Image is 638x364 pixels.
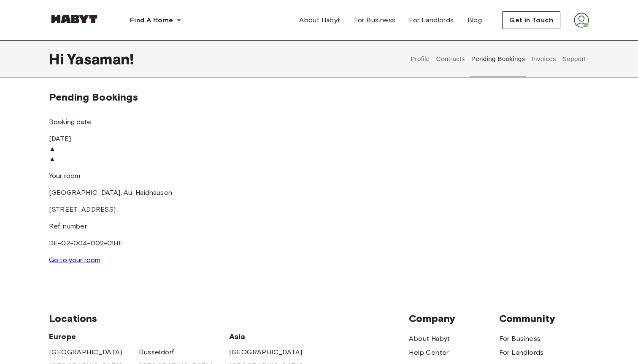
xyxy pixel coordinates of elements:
span: Company [409,312,499,325]
p: [STREET_ADDRESS] [49,205,229,215]
a: For Landlords [499,348,544,358]
a: For Landlords [402,12,460,29]
span: Hi [49,50,67,68]
p: Your room [49,171,229,181]
p: [GEOGRAPHIC_DATA] , Au-Haidhausen [49,188,229,198]
a: [GEOGRAPHIC_DATA] [229,347,303,357]
p: Ref. number [49,221,229,231]
img: avatar [574,13,589,28]
a: For Business [347,12,403,29]
div: [DATE] [49,117,229,144]
button: Pending Bookings [470,40,526,77]
span: Find A Home [130,15,173,25]
div: user profile tabs [408,40,589,77]
span: For Business [354,15,396,25]
a: About Habyt [409,334,450,344]
a: Dusseldorf [139,347,174,357]
a: Help Center [409,348,449,358]
a: Go to your room [49,256,100,264]
a: About Habyt [292,12,347,29]
button: Contracts [435,40,466,77]
button: Find A Home [123,12,188,29]
span: Locations [49,312,409,325]
button: Get in Touch [502,11,560,29]
p: Booking date [49,117,229,127]
span: Yasaman ! [67,50,134,68]
p: DE-02-004-002-01HF [49,238,229,248]
button: Invoices [530,40,557,77]
span: For Landlords [409,15,454,25]
div: ▲ [49,144,589,154]
span: About Habyt [299,15,340,25]
button: Support [561,40,587,77]
span: Europe [49,332,229,342]
button: Profile [410,40,431,77]
span: Get in Touch [509,15,553,25]
a: For Business [499,334,541,344]
span: Pending Bookings [49,91,138,103]
span: Community [499,312,589,325]
a: [GEOGRAPHIC_DATA] [49,347,122,357]
div: ▲ [49,154,589,164]
span: Asia [229,332,319,342]
span: Blog [468,15,482,25]
img: Habyt [49,15,100,23]
a: Blog [461,12,489,29]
